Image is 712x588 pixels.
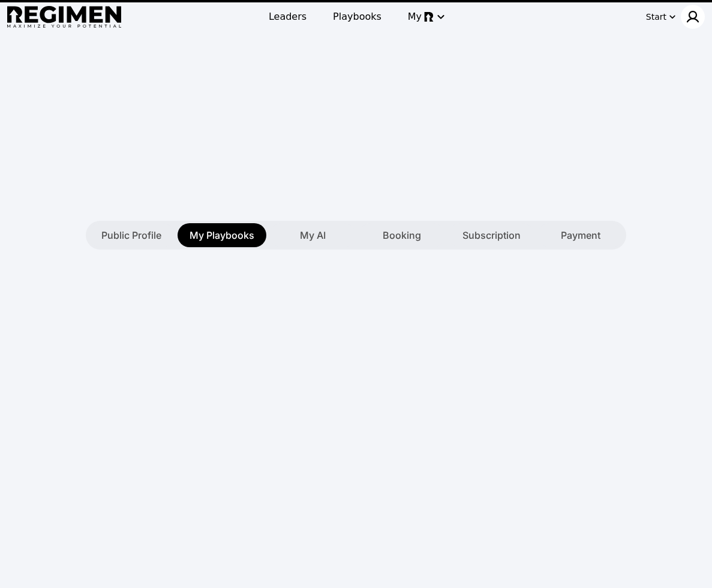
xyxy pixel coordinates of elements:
[7,6,121,28] img: Regimen logo
[561,228,600,242] span: Payment
[300,228,326,242] span: My AI
[644,7,678,26] button: Start
[448,223,534,247] button: Subscription
[537,223,624,247] button: Payment
[269,10,307,24] span: Leaders
[88,223,175,247] button: Public Profile
[190,228,254,242] span: My Playbooks
[178,223,266,247] button: My Playbooks
[333,10,381,24] span: Playbooks
[646,11,666,23] div: Start
[326,6,389,28] a: Playbooks
[101,228,161,242] span: Public Profile
[359,223,445,247] button: Booking
[686,10,700,24] img: user icon
[383,228,421,242] span: Booking
[269,223,356,247] button: My AI
[462,228,521,242] span: Subscription
[401,6,450,28] button: My
[262,6,314,28] a: Leaders
[408,10,422,24] span: My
